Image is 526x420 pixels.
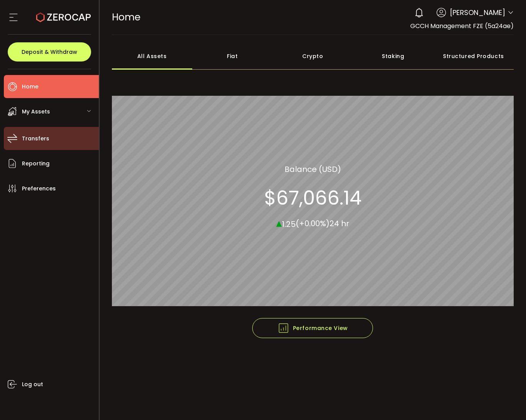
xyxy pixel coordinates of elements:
section: Balance (USD) [285,163,341,175]
span: [PERSON_NAME] [450,7,505,18]
div: Structured Products [433,43,514,70]
span: My Assets [22,106,50,117]
span: (+0.00%) [296,218,330,229]
span: Home [22,81,38,92]
button: Performance View [252,318,373,338]
section: $67,066.14 [264,186,361,209]
span: Home [112,10,140,24]
span: Preferences [22,183,56,194]
div: Staking [353,43,433,70]
span: 1.25 [282,218,296,229]
div: Fiat [192,43,273,70]
div: All Assets [112,43,192,70]
span: Reporting [22,158,50,169]
span: GCCH Management FZE (5a24ae) [410,22,514,30]
span: 24 hr [330,218,349,229]
div: Crypto [273,43,353,70]
span: Deposit & Withdraw [22,49,77,55]
span: Performance View [278,322,348,334]
iframe: Chat Widget [488,383,526,420]
span: ▴ [276,214,282,231]
span: Transfers [22,133,49,144]
button: Deposit & Withdraw [8,42,91,62]
span: Log out [22,379,43,390]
